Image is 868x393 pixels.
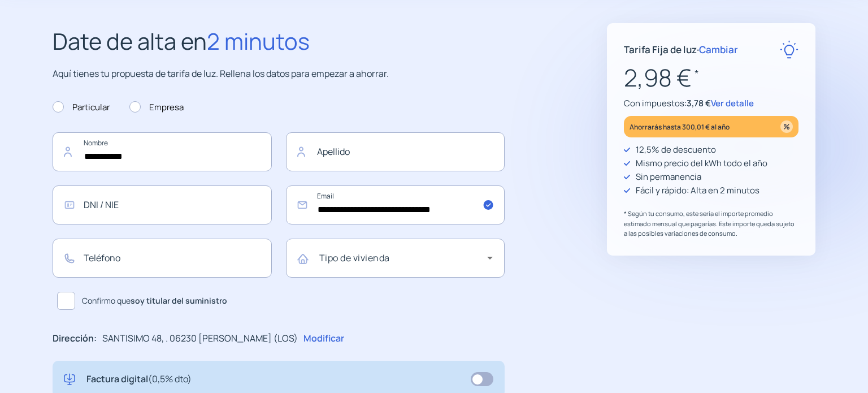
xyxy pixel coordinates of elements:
[636,184,759,197] p: Fácil y rápido: Alta en 2 minutos
[64,372,75,387] img: digital-invoice.svg
[636,143,716,157] p: 12,5% de descuento
[131,295,227,306] b: soy titular del suministro
[148,373,192,385] span: (0,5% dto)
[319,252,390,264] mat-label: Tipo de vivienda
[630,120,730,133] p: Ahorrarás hasta 300,01 € al año
[636,157,767,170] p: Mismo precio del kWh todo el año
[207,25,310,57] span: 2 minutos
[780,120,793,133] img: percentage_icon.svg
[82,295,227,307] span: Confirmo que
[53,67,505,81] p: Aquí tienes tu propuesta de tarifa de luz. Rellena los datos para empezar a ahorrar.
[699,43,738,56] span: Cambiar
[636,170,701,184] p: Sin permanencia
[53,331,97,346] p: Dirección:
[624,42,738,57] p: Tarifa Fija de luz ·
[53,23,505,59] h2: Date de alta en
[129,101,184,114] label: Empresa
[102,331,298,346] p: SANTISIMO 48, . 06230 [PERSON_NAME] (LOS)
[303,331,344,346] p: Modificar
[86,372,192,387] p: Factura digital
[624,97,798,110] p: Con impuestos:
[687,97,711,109] span: 3,78 €
[53,101,110,114] label: Particular
[780,40,798,59] img: rate-E.svg
[624,59,798,97] p: 2,98 €
[711,97,754,109] span: Ver detalle
[624,209,798,239] p: * Según tu consumo, este sería el importe promedio estimado mensual que pagarías. Este importe qu...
